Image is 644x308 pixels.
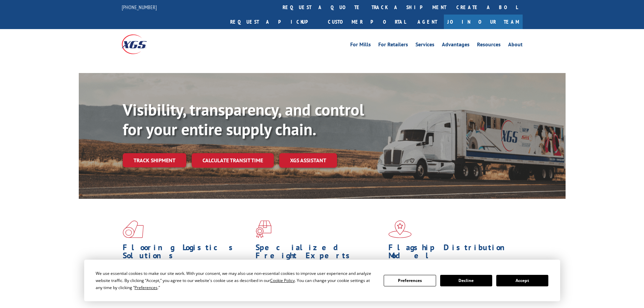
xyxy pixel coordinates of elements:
[96,270,376,291] div: We use essential cookies to make our site work. With your consent, we may also use non-essential ...
[135,285,158,290] span: Preferences
[123,243,251,263] h1: Flooring Logistics Solutions
[411,15,444,29] a: Agent
[508,42,523,49] a: About
[415,42,434,49] a: Services
[388,243,516,263] h1: Flagship Distribution Model
[256,220,271,238] img: xgs-icon-focused-on-flooring-red
[378,42,408,49] a: For Retailers
[384,275,436,286] button: Preferences
[496,275,548,286] button: Accept
[192,153,274,168] a: Calculate transit time
[323,15,411,29] a: Customer Portal
[279,153,337,168] a: XGS ASSISTANT
[123,99,364,140] b: Visibility, transparency, and control for your entire supply chain.
[123,153,186,167] a: Track shipment
[440,275,492,286] button: Decline
[122,4,157,10] a: [PHONE_NUMBER]
[350,42,371,49] a: For Mills
[442,42,470,49] a: Advantages
[444,15,523,29] a: Join Our Team
[225,15,323,29] a: Request a pickup
[123,220,144,238] img: xgs-icon-total-supply-chain-intelligence-red
[270,278,295,283] span: Cookie Policy
[84,260,560,301] div: Cookie Consent Prompt
[388,220,412,238] img: xgs-icon-flagship-distribution-model-red
[477,42,501,49] a: Resources
[256,243,383,263] h1: Specialized Freight Experts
